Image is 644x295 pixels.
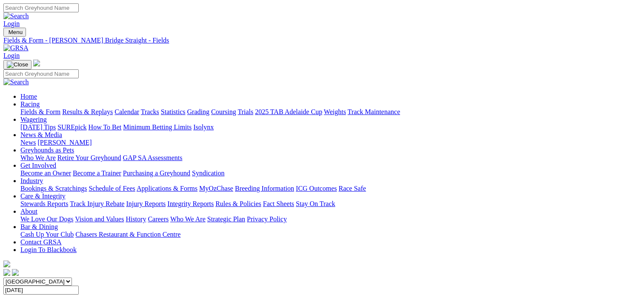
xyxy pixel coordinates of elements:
a: Login [3,20,20,27]
img: GRSA [3,44,29,52]
a: Get Involved [20,162,56,169]
a: Home [20,93,37,100]
input: Search [3,3,79,12]
a: Race Safe [338,185,366,192]
a: Purchasing a Greyhound [123,169,190,177]
a: Cash Up Your Club [20,231,74,238]
a: Privacy Policy [247,215,287,223]
a: ICG Outcomes [296,185,337,192]
a: Wagering [20,116,47,123]
a: Industry [20,177,43,184]
a: News [20,139,36,146]
a: Careers [148,215,169,223]
a: Stewards Reports [20,200,68,207]
img: facebook.svg [3,269,10,276]
a: Bar & Dining [20,223,58,230]
a: 2025 TAB Adelaide Cup [255,108,322,115]
a: Vision and Values [75,215,124,223]
a: Strategic Plan [207,215,245,223]
a: Isolynx [193,123,214,131]
a: Trials [238,108,253,115]
input: Search [3,69,79,78]
img: Close [7,61,28,68]
div: Racing [20,108,641,116]
a: Track Maintenance [348,108,400,115]
a: [PERSON_NAME] [37,139,92,146]
a: Results & Replays [62,108,113,115]
img: twitter.svg [12,269,19,276]
a: Applications & Forms [137,185,197,192]
a: Login To Blackbook [20,246,77,253]
img: Search [3,78,29,86]
a: Integrity Reports [167,200,214,207]
a: Retire Your Greyhound [57,154,121,161]
div: Bar & Dining [20,231,641,238]
input: Select date [3,286,79,295]
a: Contact GRSA [20,238,61,246]
a: Chasers Restaurant & Function Centre [75,231,180,238]
a: Calendar [114,108,139,115]
a: Tracks [141,108,159,115]
div: News & Media [20,139,641,146]
a: Coursing [211,108,236,115]
div: Wagering [20,123,641,131]
a: Who We Are [170,215,206,223]
a: Injury Reports [126,200,166,207]
button: Toggle navigation [3,60,31,69]
a: Become a Trainer [73,169,121,177]
a: SUREpick [57,123,86,131]
a: Stay On Track [296,200,335,207]
a: [DATE] Tips [20,123,56,131]
a: News & Media [20,131,62,138]
a: Statistics [161,108,186,115]
a: Breeding Information [235,185,294,192]
span: Menu [9,29,23,35]
a: Track Injury Rebate [70,200,124,207]
img: Search [3,12,29,20]
img: logo-grsa-white.png [3,261,10,267]
a: About [20,208,37,215]
a: MyOzChase [199,185,233,192]
a: Who We Are [20,154,56,161]
a: Schedule of Fees [89,185,135,192]
a: Rules & Policies [215,200,261,207]
a: Minimum Betting Limits [123,123,192,131]
a: We Love Our Dogs [20,215,73,223]
a: How To Bet [89,123,122,131]
a: Bookings & Scratchings [20,185,87,192]
a: Care & Integrity [20,192,66,200]
a: Weights [324,108,346,115]
div: Care & Integrity [20,200,641,208]
img: logo-grsa-white.png [33,60,40,66]
a: Fields & Form - [PERSON_NAME] Bridge Straight - Fields [3,37,641,44]
a: Login [3,52,20,59]
a: Become an Owner [20,169,71,177]
div: Get Involved [20,169,641,177]
a: Racing [20,100,40,108]
div: Greyhounds as Pets [20,154,641,162]
button: Toggle navigation [3,28,26,37]
a: Fields & Form [20,108,60,115]
a: Greyhounds as Pets [20,146,74,154]
div: About [20,215,641,223]
a: Grading [187,108,209,115]
a: Fact Sheets [263,200,294,207]
a: History [126,215,146,223]
a: GAP SA Assessments [123,154,183,161]
div: Industry [20,185,641,192]
a: Syndication [192,169,224,177]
